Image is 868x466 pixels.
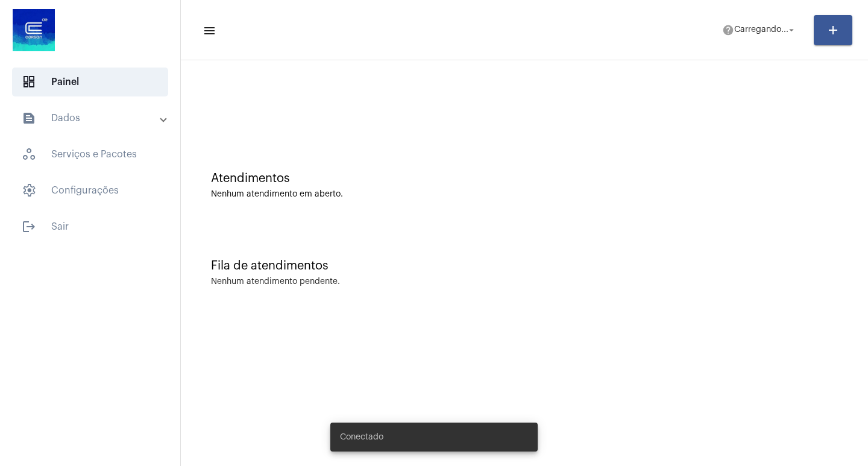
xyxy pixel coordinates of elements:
[10,6,58,54] img: d4669ae0-8c07-2337-4f67-34b0df7f5ae4.jpeg
[826,23,840,37] mat-icon: add
[12,140,168,169] span: Serviços e Pacotes
[7,104,180,133] mat-expansion-panel-header: sidenav iconDados
[22,219,36,234] mat-icon: sidenav icon
[786,25,797,36] mat-icon: arrow_drop_down
[22,147,36,162] span: sidenav icon
[211,259,838,272] div: Fila de atendimentos
[715,18,804,42] button: Carregando...
[12,68,168,96] span: Painel
[211,172,838,185] div: Atendimentos
[211,190,838,199] div: Nenhum atendimento em aberto.
[203,24,215,38] mat-icon: sidenav icon
[22,111,161,125] mat-panel-title: Dados
[22,75,36,89] span: sidenav icon
[211,277,340,286] div: Nenhum atendimento pendente.
[722,24,734,36] mat-icon: help
[340,431,383,443] span: Conectado
[22,183,36,198] span: sidenav icon
[12,212,168,241] span: Sair
[734,26,788,34] span: Carregando...
[12,176,168,205] span: Configurações
[22,111,36,125] mat-icon: sidenav icon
